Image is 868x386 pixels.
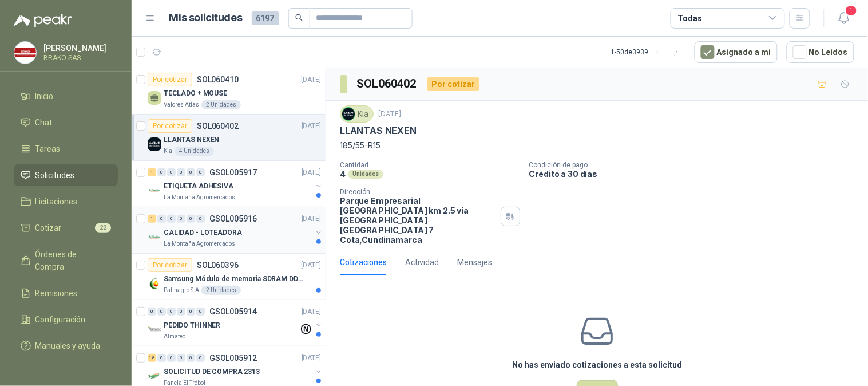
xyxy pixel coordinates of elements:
p: [DATE] [302,353,321,364]
span: Tareas [35,143,61,155]
a: Solicitudes [14,164,118,186]
button: No Leídos [787,41,854,63]
span: 22 [95,223,111,233]
span: Inicio [35,90,54,103]
span: Órdenes de Compra [35,248,107,273]
img: Company Logo [148,323,161,337]
div: 2 Unidades [201,286,241,295]
p: Crédito a 30 días [529,169,863,179]
div: Actividad [405,256,439,269]
div: 0 [177,354,185,362]
div: 0 [157,215,166,223]
div: 1 - 50 de 3939 [611,43,685,61]
div: 0 [167,354,176,362]
img: Company Logo [148,230,161,244]
span: 1 [845,5,858,16]
p: CALIDAD - LOTEADORA [164,227,242,238]
a: Remisiones [14,282,118,304]
p: Dirección [340,188,496,196]
img: Company Logo [148,137,161,151]
span: Chat [35,116,53,129]
div: Todas [678,12,702,25]
p: LLANTAS NEXEN [164,135,219,145]
p: GSOL005914 [209,308,257,316]
p: [DATE] [302,121,321,132]
div: Por cotizar [427,77,479,91]
p: TECLADO + MOUSE [164,88,227,99]
div: Mensajes [457,256,492,269]
p: [DATE] [302,306,321,317]
div: 0 [177,308,185,316]
div: 0 [157,168,166,176]
p: Samsung Módulo de memoria SDRAM DDR4 M393A2G40DB0 de 16 GB M393A2G40DB0-CPB [164,274,306,285]
div: 0 [148,308,156,316]
p: Cantidad [340,161,520,169]
p: La Montaña Agromercados [164,239,235,249]
p: Almatec [164,332,185,341]
p: [PERSON_NAME] [43,44,115,52]
p: 185/55-R15 [340,139,854,152]
a: Por cotizarSOL060402[DATE] Company LogoLLANTAS NEXENKia4 Unidades [132,115,326,161]
a: Cotizar22 [14,217,118,239]
div: 0 [177,215,185,223]
div: 0 [187,354,195,362]
img: Logo peakr [14,14,72,27]
span: Licitaciones [35,195,78,208]
h3: SOL060402 [356,75,418,93]
img: Company Logo [148,369,161,383]
span: Configuración [35,313,86,326]
div: 2 Unidades [201,100,241,109]
div: 0 [167,215,176,223]
div: 0 [187,168,195,176]
a: Por cotizarSOL060396[DATE] Company LogoSamsung Módulo de memoria SDRAM DDR4 M393A2G40DB0 de 16 GB... [132,254,326,300]
p: Parque Empresarial [GEOGRAPHIC_DATA] km 2.5 vía [GEOGRAPHIC_DATA] [GEOGRAPHIC_DATA] 7 Cota , Cund... [340,196,496,245]
p: SOL060396 [197,261,239,269]
a: Chat [14,112,118,133]
span: Remisiones [35,287,78,300]
p: 4 [340,169,346,179]
span: search [295,14,303,22]
a: 1 0 0 0 0 0 GSOL005917[DATE] Company LogoETIQUETA ADHESIVALa Montaña Agromercados [148,166,323,202]
img: Company Logo [342,108,355,120]
a: Órdenes de Compra [14,243,118,278]
img: Company Logo [148,184,161,198]
p: SOLICITUD DE COMPRA 2313 [164,367,260,377]
p: La Montaña Agromercados [164,193,235,202]
p: Condición de pago [529,161,863,169]
p: SOL060410 [197,76,239,84]
div: 0 [157,308,166,316]
p: LLANTAS NEXEN [340,125,417,137]
div: 0 [196,308,205,316]
span: 6197 [252,11,279,25]
span: Manuales y ayuda [35,340,101,352]
h3: No has enviado cotizaciones a esta solicitud [512,359,682,371]
img: Company Logo [14,42,36,64]
p: [DATE] [378,109,401,120]
a: Por cotizarSOL060410[DATE] TECLADO + MOUSEValores Atlas2 Unidades [132,68,326,115]
p: [DATE] [302,260,321,271]
span: Cotizar [35,222,62,234]
div: 0 [187,308,195,316]
p: Valores Atlas [164,100,199,109]
h1: Mis solicitudes [169,10,243,26]
div: 0 [167,308,176,316]
a: Inicio [14,85,118,107]
span: Solicitudes [35,169,75,182]
a: Tareas [14,138,118,160]
p: GSOL005916 [209,215,257,223]
div: 1 [148,168,156,176]
div: Kia [340,105,374,123]
p: GSOL005912 [209,354,257,362]
div: 18 [148,354,156,362]
img: Company Logo [148,277,161,290]
p: Kia [164,147,172,156]
div: Por cotizar [148,73,192,86]
div: Por cotizar [148,258,192,272]
p: BRAKO SAS [43,54,115,61]
div: 0 [196,215,205,223]
div: 0 [187,215,195,223]
p: [DATE] [302,214,321,224]
div: 0 [157,354,166,362]
a: 1 0 0 0 0 0 GSOL005916[DATE] Company LogoCALIDAD - LOTEADORALa Montaña Agromercados [148,212,323,249]
div: Unidades [348,170,383,179]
